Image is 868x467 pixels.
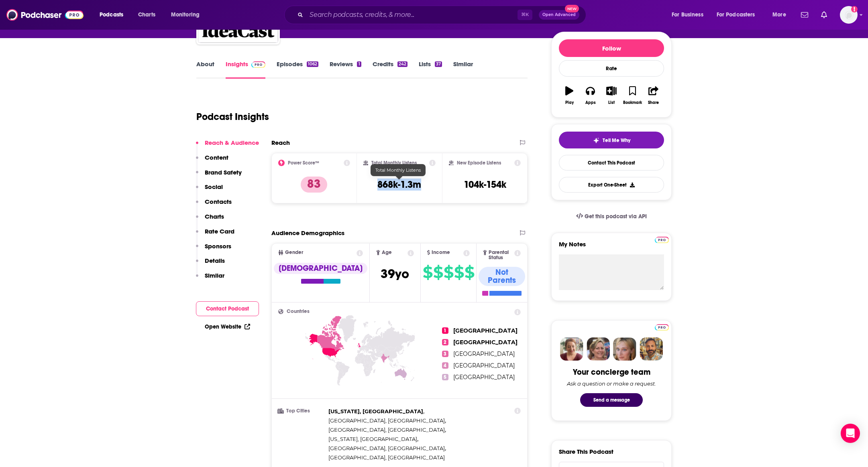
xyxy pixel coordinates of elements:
input: Search podcasts, credits, & more... [306,8,518,21]
p: Similar [205,272,224,279]
p: Social [205,183,223,191]
div: Share [648,100,659,105]
p: Sponsors [205,242,231,250]
span: [GEOGRAPHIC_DATA] [453,350,515,357]
img: Jules Profile [613,337,636,361]
img: tell me why sparkle [593,137,599,144]
h3: 104k-154k [464,179,506,191]
a: Credits242 [373,60,408,79]
button: Social [196,183,223,198]
a: Contact This Podcast [559,155,664,171]
button: Rate Card [196,227,234,242]
img: Sydney Profile [560,337,583,361]
span: Age [382,250,392,255]
a: Open Website [205,323,250,330]
h2: Reach [271,139,290,146]
span: Income [432,250,450,255]
div: 37 [435,61,442,67]
button: Bookmark [622,81,643,110]
span: [US_STATE], [GEOGRAPHIC_DATA] [328,408,423,414]
span: $ [444,266,453,279]
button: open menu [666,8,713,21]
span: , [328,435,418,444]
p: Rate Card [205,227,234,235]
button: open menu [165,8,210,21]
span: , [328,425,446,435]
a: Charts [133,8,160,21]
span: [GEOGRAPHIC_DATA], [GEOGRAPHIC_DATA] [328,417,445,424]
h1: Podcast Insights [196,111,269,123]
span: 4 [442,362,448,369]
div: 1 [357,61,361,67]
button: Export One-Sheet [559,177,664,193]
button: Open AdvancedNew [539,10,579,20]
span: For Podcasters [717,9,755,20]
button: open menu [94,8,134,21]
button: Brand Safety [196,169,242,183]
h3: Share This Podcast [559,448,613,455]
a: Lists37 [419,60,442,79]
span: $ [433,266,443,279]
button: Show profile menu [840,6,858,24]
button: Content [196,154,228,169]
button: Details [196,257,225,272]
span: Logged in as danikarchmer [840,6,858,24]
img: Podchaser Pro [655,324,669,331]
h2: Audience Demographics [271,229,344,237]
span: Countries [287,309,310,314]
span: Open Advanced [542,13,576,17]
p: Contacts [205,198,232,205]
div: 1062 [307,61,318,67]
span: [US_STATE], [GEOGRAPHIC_DATA] [328,436,417,442]
span: New [565,5,579,12]
h3: 868k-1.3m [377,179,421,191]
span: ⌘ K [518,10,532,20]
span: More [772,9,786,20]
button: tell me why sparkleTell Me Why [559,132,664,148]
button: Share [643,81,664,110]
span: 3 [442,351,448,357]
h2: Power Score™ [288,160,319,166]
div: Rate [559,60,664,77]
div: [DEMOGRAPHIC_DATA] [274,263,367,274]
a: Reviews1 [330,60,361,79]
span: Total Monthly Listens [375,167,421,173]
a: Show notifications dropdown [818,8,830,22]
img: Podchaser Pro [655,237,669,243]
button: Send a message [580,393,643,407]
a: Pro website [655,236,669,243]
button: Follow [559,39,664,57]
span: For Business [672,9,703,20]
button: Apps [580,81,601,110]
span: [GEOGRAPHIC_DATA], [GEOGRAPHIC_DATA] [328,426,445,433]
span: $ [454,266,464,279]
span: [GEOGRAPHIC_DATA], [GEOGRAPHIC_DATA] [328,445,445,451]
span: Tell Me Why [603,137,630,144]
span: 5 [442,374,448,380]
h3: Top Cities [278,408,325,414]
button: Reach & Audience [196,139,259,154]
div: Apps [585,100,596,105]
p: Content [205,154,228,161]
span: [GEOGRAPHIC_DATA] [453,327,518,334]
img: Podchaser - Follow, Share and Rate Podcasts [6,7,84,22]
button: Play [559,81,580,110]
div: Ask a question or make a request. [567,380,656,387]
a: Similar [453,60,473,79]
span: Monitoring [171,9,200,20]
button: List [601,81,622,110]
span: , [328,416,446,425]
a: Episodes1062 [277,60,318,79]
div: Open Intercom Messenger [841,424,860,443]
h2: Total Monthly Listens [371,160,417,166]
a: Pro website [655,323,669,331]
span: [GEOGRAPHIC_DATA], [GEOGRAPHIC_DATA] [328,454,445,461]
a: InsightsPodchaser Pro [226,60,265,79]
a: Show notifications dropdown [798,8,811,22]
button: open menu [767,8,796,21]
p: 83 [301,177,327,193]
span: 2 [442,339,448,345]
p: Brand Safety [205,169,242,176]
div: Your concierge team [573,367,650,377]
